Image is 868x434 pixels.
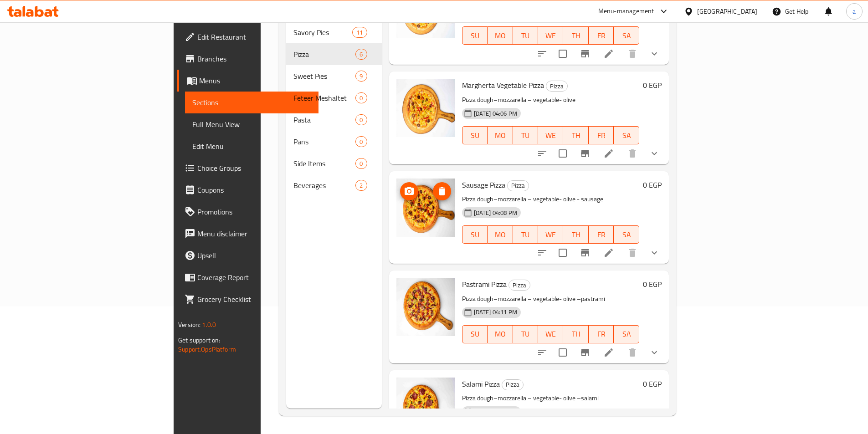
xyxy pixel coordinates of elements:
[185,135,318,157] a: Edit Menu
[202,319,216,331] span: 1.0.0
[470,109,521,118] span: [DATE] 04:06 PM
[355,71,367,82] div: items
[507,180,529,191] div: Pizza
[355,49,367,60] div: items
[293,136,356,147] span: Pans
[177,26,318,48] a: Edit Restaurant
[199,75,311,86] span: Menus
[513,325,538,343] button: TU
[542,29,560,42] span: WE
[433,182,451,200] button: delete image
[488,26,513,45] button: MO
[614,26,639,45] button: SA
[177,288,318,310] a: Grocery Checklist
[197,294,311,305] span: Grocery Checklist
[356,94,366,102] span: 0
[355,180,367,191] div: items
[293,49,356,60] span: Pizza
[491,228,509,241] span: MO
[617,29,635,42] span: SA
[286,21,382,43] div: Savory Pies11
[538,325,563,343] button: WE
[462,293,639,305] p: Pizza dough–mozzarella – vegetable- olive –pastrami
[614,325,639,343] button: SA
[355,136,367,147] div: items
[643,278,662,291] h6: 0 EGP
[508,280,530,291] div: Pizza
[293,92,356,103] span: Feteer Meshaltet
[286,131,382,153] div: Pans0
[355,114,367,125] div: items
[621,143,643,164] button: delete
[177,157,318,179] a: Choice Groups
[643,79,662,92] h6: 0 EGP
[488,126,513,144] button: MO
[462,325,488,343] button: SU
[197,250,311,261] span: Upsell
[462,178,505,192] span: Sausage Pizza
[355,158,367,169] div: items
[462,393,639,404] p: Pizza dough–mozzarella – vegetable- olive –salami
[286,153,382,174] div: Side Items0
[621,342,643,363] button: delete
[177,201,318,223] a: Promotions
[567,29,585,42] span: TH
[603,148,614,159] a: Edit menu item
[197,163,311,174] span: Choice Groups
[491,29,509,42] span: MO
[513,126,538,144] button: TU
[574,242,596,264] button: Branch-specific-item
[488,325,513,343] button: MO
[531,342,553,363] button: sort-choices
[462,194,639,205] p: Pizza dough–mozzarella – vegetable- olive - sausage
[603,247,614,258] a: Edit menu item
[546,81,568,92] div: Pizza
[574,342,596,363] button: Branch-specific-item
[197,31,311,42] span: Edit Restaurant
[286,65,382,87] div: Sweet Pies9
[603,347,614,358] a: Edit menu item
[286,109,382,131] div: Pasta0
[592,327,610,341] span: FR
[649,48,660,59] svg: Show Choices
[286,43,382,65] div: Pizza6
[553,343,572,362] span: Select to update
[517,129,534,142] span: TU
[356,50,366,59] span: 6
[178,319,200,331] span: Version:
[466,228,484,241] span: SU
[192,119,311,130] span: Full Menu View
[286,174,382,196] div: Beverages2
[356,181,366,190] span: 2
[293,180,356,191] span: Beverages
[598,6,654,17] div: Menu-management
[643,179,662,191] h6: 0 EGP
[592,129,610,142] span: FR
[192,141,311,152] span: Edit Menu
[177,266,318,288] a: Coverage Report
[643,378,662,390] h6: 0 EGP
[517,327,534,341] span: TU
[185,113,318,135] a: Full Menu View
[643,242,665,264] button: show more
[531,43,553,65] button: sort-choices
[853,6,856,16] span: a
[470,408,521,416] span: [DATE] 04:31 PM
[462,26,488,45] button: SU
[589,225,614,244] button: FR
[293,114,356,125] div: Pasta
[293,27,353,38] span: Savory Pies
[617,228,635,241] span: SA
[614,126,639,144] button: SA
[697,6,757,16] div: [GEOGRAPHIC_DATA]
[197,272,311,283] span: Coverage Report
[509,280,530,291] span: Pizza
[396,278,455,336] img: Pastrami Pizza
[567,228,585,241] span: TH
[649,148,660,159] svg: Show Choices
[462,94,639,106] p: Pizza dough–mozzarella – vegetable- olive
[589,325,614,343] button: FR
[177,223,318,245] a: Menu disclaimer
[589,126,614,144] button: FR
